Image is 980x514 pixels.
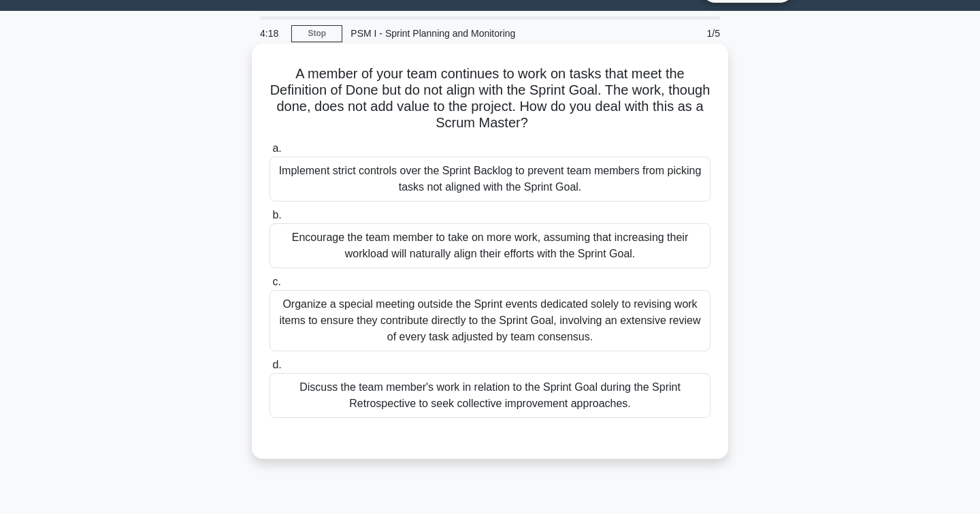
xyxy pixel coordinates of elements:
div: Encourage the team member to take on more work, assuming that increasing their workload will natu... [269,223,710,268]
div: Discuss the team member's work in relation to the Sprint Goal during the Sprint Retrospective to ... [269,373,710,418]
span: b. [272,209,281,221]
div: PSM I - Sprint Planning and Monitoring [342,20,529,47]
h5: A member of your team continues to work on tasks that meet the Definition of Done but do not alig... [268,65,712,132]
a: Stop [291,25,342,42]
div: 4:18 [252,20,291,47]
div: Implement strict controls over the Sprint Backlog to prevent team members from picking tasks not ... [269,157,710,202]
div: 1/5 [649,20,728,47]
div: Organize a special meeting outside the Sprint events dedicated solely to revising work items to e... [269,290,710,351]
span: a. [272,142,281,154]
span: d. [272,359,281,370]
span: c. [272,276,280,287]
